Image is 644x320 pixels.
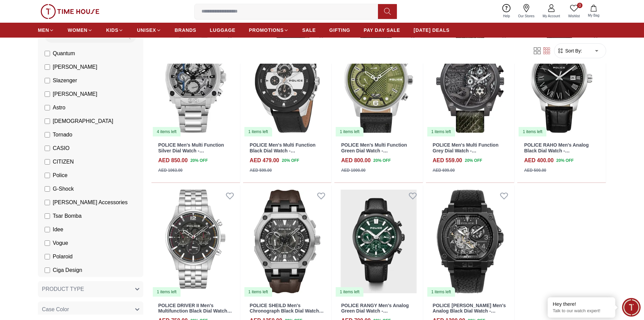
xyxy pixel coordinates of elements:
[151,25,240,137] a: POLICE Men's Multi Function Silver Dial Watch - PL.15472JS/13M4 items left
[38,301,143,318] button: Case Color
[414,27,450,34] span: [DATE] DEALS
[556,157,574,164] span: 20 % OFF
[249,24,289,36] a: PROMOTIONS
[516,14,537,19] span: Our Stores
[524,142,589,159] a: POLICE RAHO Men's Analog Black Dial Watch - PEWJB0021302
[334,25,423,137] img: POLICE Men's Multi Function Green Dial Watch - PEWJF2203305
[53,171,68,179] span: Police
[45,268,50,273] input: Ciga Design
[334,25,423,137] a: POLICE Men's Multi Function Green Dial Watch - PEWJF22033051 items left
[584,3,603,19] button: My Bag
[45,132,50,137] input: Tornado
[566,14,582,19] span: Wishlist
[53,239,68,247] span: Vogue
[38,281,143,297] button: PRODUCT TYPE
[426,25,515,137] img: POLICE Men's Multi Function Grey Dial Watch - PEWJF2110403
[250,303,324,320] a: POLICE SHEILD Men's Chronograph Black Dial Watch - PEWGF0054403
[465,157,482,164] span: 20 % OFF
[45,91,50,97] input: [PERSON_NAME]
[53,158,74,166] span: CITIZEN
[302,24,316,36] a: SALE
[243,186,332,297] a: POLICE SHEILD Men's Chronograph Black Dial Watch - PEWGF00544031 items left
[341,303,409,320] a: POLICE RANGY Men's Analog Green Dial Watch - PEWGF0021007
[53,117,113,125] span: [DEMOGRAPHIC_DATA]
[517,25,606,137] img: POLICE RAHO Men's Analog Black Dial Watch - PEWJB0021302
[564,3,584,20] a: 0Wishlist
[53,266,82,274] span: Ciga Design
[433,142,499,159] a: POLICE Men's Multi Function Grey Dial Watch - PEWJF2110403
[500,14,513,19] span: Help
[45,146,50,151] input: CASIO
[341,156,371,165] h4: AED 800.00
[45,173,50,178] input: Police
[426,25,515,137] a: POLICE Men's Multi Function Grey Dial Watch - PEWJF21104031 items left
[53,131,72,139] span: Tornado
[45,119,50,124] input: [DEMOGRAPHIC_DATA]
[336,127,363,136] div: 1 items left
[577,3,582,8] span: 0
[45,105,50,110] input: Astro
[53,226,63,234] span: Idee
[53,212,81,220] span: Tsar Bomba
[622,298,641,317] div: Chat Widget
[151,186,240,297] a: POLICE DRIVER II Men's Multifunction Black Dial Watch - PEWGK00402051 items left
[282,157,299,164] span: 20 % OFF
[426,186,515,297] img: POLICE NORWOOD Men's Analog Black Dial Watch - PEWGE0040003
[249,27,284,34] span: PROMOTIONS
[540,14,563,19] span: My Account
[373,157,390,164] span: 20 % OFF
[514,3,539,20] a: Our Stores
[433,303,506,320] a: POLICE [PERSON_NAME] Men's Analog Black Dial Watch - PEWGE0040003
[45,78,50,83] input: Slazenger
[151,25,240,137] img: POLICE Men's Multi Function Silver Dial Watch - PL.15472JS/13M
[564,47,582,54] span: Sort By:
[557,47,582,54] button: Sort By:
[106,27,118,34] span: KIDS
[329,27,350,34] span: GIFTING
[585,13,602,18] span: My Bag
[53,90,97,98] span: [PERSON_NAME]
[45,240,50,246] input: Vogue
[524,167,546,173] div: AED 500.00
[45,186,50,192] input: G-Shock
[433,167,455,173] div: AED 699.00
[175,24,196,36] a: BRANDS
[53,185,74,193] span: G-Shock
[519,127,546,136] div: 1 items left
[45,51,50,56] input: Quantum
[45,200,50,205] input: [PERSON_NAME] Accessories
[250,167,272,173] div: AED 599.00
[364,27,400,34] span: PAY DAY SALE
[41,4,99,19] img: ...
[153,287,181,297] div: 1 items left
[553,301,610,307] div: Hey there!
[45,254,50,259] input: Polaroid
[45,213,50,219] input: Tsar Bomba
[53,63,97,71] span: [PERSON_NAME]
[334,186,423,297] img: POLICE RANGY Men's Analog Green Dial Watch - PEWGF0021007
[341,142,407,159] a: POLICE Men's Multi Function Green Dial Watch - PEWJF2203305
[137,27,156,34] span: UNISEX
[42,285,84,293] span: PRODUCT TYPE
[175,27,196,34] span: BRANDS
[341,167,365,173] div: AED 1000.00
[553,308,610,314] p: Talk to our watch expert!
[53,198,127,207] span: [PERSON_NAME] Accessories
[243,25,332,137] img: POLICE Men's Multi Function Black Dial Watch - PL.14836JSTB/02
[426,186,515,297] a: POLICE NORWOOD Men's Analog Black Dial Watch - PEWGE00400031 items left
[210,27,236,34] span: LUGGAGE
[524,156,553,165] h4: AED 400.00
[427,127,455,136] div: 1 items left
[45,159,50,165] input: CITIZEN
[250,156,279,165] h4: AED 479.00
[517,25,606,137] a: POLICE RAHO Men's Analog Black Dial Watch - PEWJB00213021 items left
[137,24,161,36] a: UNISEX
[106,24,123,36] a: KIDS
[53,144,70,152] span: CASIO
[38,24,54,36] a: MEN
[158,167,183,173] div: AED 1063.00
[42,305,69,314] span: Case Color
[68,27,88,34] span: WOMEN
[53,77,77,85] span: Slazenger
[250,142,316,159] a: POLICE Men's Multi Function Black Dial Watch - PL.14836JSTB/02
